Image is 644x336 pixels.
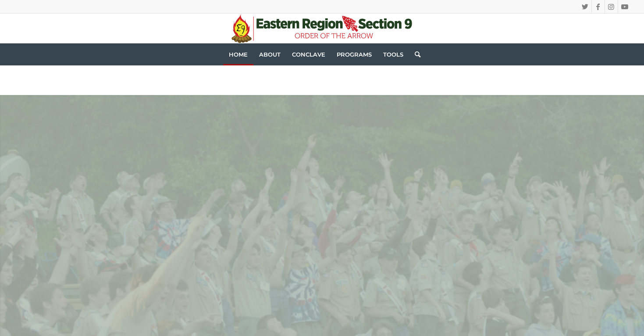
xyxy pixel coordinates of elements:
a: Home [223,43,253,65]
a: Conclave [286,43,331,65]
span: Tools [383,51,403,58]
a: Tools [377,43,409,65]
span: Conclave [292,51,325,58]
span: Programs [337,51,372,58]
a: About [253,43,286,65]
a: Search [409,43,420,65]
a: Programs [331,43,377,65]
span: Home [229,51,248,58]
span: About [259,51,281,58]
